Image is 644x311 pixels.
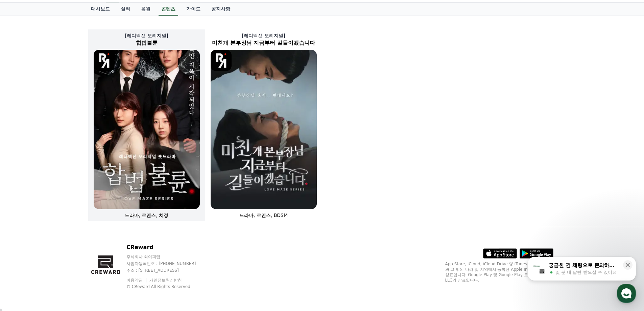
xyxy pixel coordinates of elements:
span: 드라마, 로맨스, 치정 [125,213,169,218]
img: [object Object] Logo [94,50,115,71]
a: [레디액션 오리지널] 합법불륜 합법불륜 [object Object] Logo 드라마, 로맨스, 치정 [88,27,205,224]
a: 음원 [136,3,156,16]
a: 대시보드 [86,3,115,16]
a: [레디액션 오리지널] 미친개 본부장님 지금부터 길들이겠습니다 미친개 본부장님 지금부터 길들이겠습니다 [object Object] Logo 드라마, 로맨스, BDSM [205,27,322,224]
p: [레디액션 오리지널] [205,32,322,39]
p: 주소 : [STREET_ADDRESS] [126,268,209,273]
a: 콘텐츠 [159,3,178,16]
h2: 미친개 본부장님 지금부터 길들이겠습니다 [205,39,322,47]
img: [object Object] Logo [211,50,232,71]
a: 대화 [45,215,87,231]
p: [레디액션 오리지널] [88,32,205,39]
img: 미친개 본부장님 지금부터 길들이겠습니다 [211,50,317,209]
a: 홈 [2,215,45,231]
a: 가이드 [181,3,206,16]
img: 합법불륜 [94,50,200,209]
p: © CReward All Rights Reserved. [126,284,209,289]
p: 주식회사 와이피랩 [126,254,209,260]
span: 홈 [21,225,25,230]
a: 설정 [87,215,130,231]
a: 공지사항 [206,3,236,16]
a: 개인정보처리방침 [149,278,182,283]
span: 드라마, 로맨스, BDSM [239,213,288,218]
a: 이용약관 [126,278,148,283]
p: 사업자등록번호 : [PHONE_NUMBER] [126,261,209,266]
h2: 합법불륜 [88,39,205,47]
span: 대화 [62,225,70,230]
p: CReward [126,243,209,251]
a: 실적 [115,3,136,16]
span: 설정 [104,225,113,230]
p: App Store, iCloud, iCloud Drive 및 iTunes Store는 미국과 그 밖의 나라 및 지역에서 등록된 Apple Inc.의 서비스 상표입니다. Goo... [445,261,553,283]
